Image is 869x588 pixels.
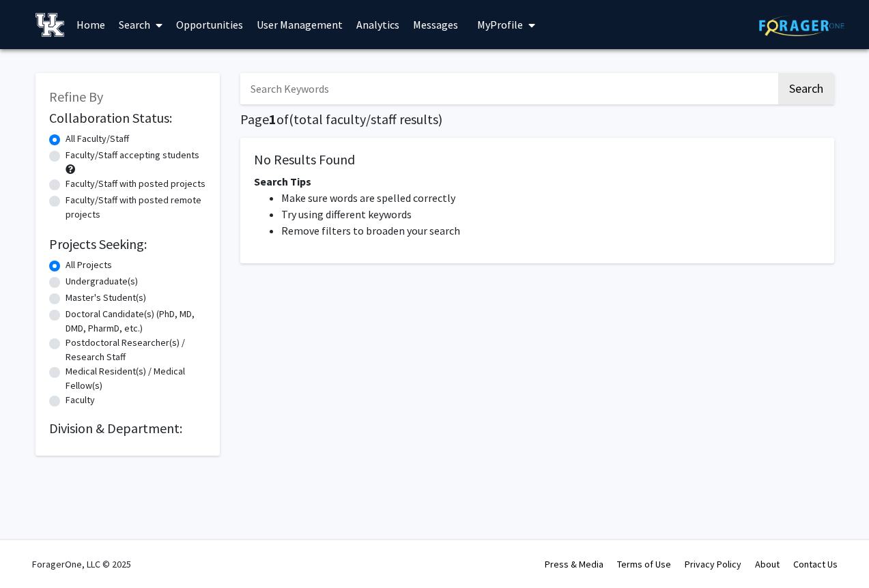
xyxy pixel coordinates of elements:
[240,277,834,308] nav: Page navigation
[66,132,129,146] label: All Faculty/Staff
[66,177,205,191] label: Faculty/Staff with posted projects
[254,151,821,168] h5: No Results Found
[169,1,250,48] a: Opportunities
[755,558,780,570] a: About
[49,420,206,437] h2: Division & Department:
[35,13,65,37] img: University of Kentucky Logo
[66,393,95,407] label: Faculty
[49,88,103,105] span: Refine By
[32,540,131,588] div: ForagerOne, LLC © 2025
[406,1,465,48] a: Messages
[112,1,169,48] a: Search
[269,111,276,128] span: 1
[66,291,146,305] label: Master's Student(s)
[70,1,112,48] a: Home
[66,148,199,162] label: Faculty/Staff accepting students
[350,1,406,48] a: Analytics
[759,15,844,36] img: ForagerOne Logo
[240,111,834,128] h1: Page of ( total faculty/staff results)
[281,206,821,222] li: Try using different keywords
[778,73,834,104] button: Search
[617,558,671,570] a: Terms of Use
[66,193,206,222] label: Faculty/Staff with posted remote projects
[66,258,112,272] label: All Projects
[66,274,138,289] label: Undergraduate(s)
[685,558,741,570] a: Privacy Policy
[240,73,776,104] input: Search Keywords
[49,236,206,252] h2: Projects Seeking:
[250,1,350,48] a: User Management
[254,175,311,188] span: Search Tips
[66,364,206,393] label: Medical Resident(s) / Medical Fellow(s)
[545,558,603,570] a: Press & Media
[793,558,838,570] a: Contact Us
[281,222,821,239] li: Remove filters to broaden your search
[477,18,523,31] span: My Profile
[49,110,206,126] h2: Collaboration Status:
[66,307,206,336] label: Doctoral Candidate(s) (PhD, MD, DMD, PharmD, etc.)
[66,336,206,364] label: Postdoctoral Researcher(s) / Research Staff
[281,190,821,206] li: Make sure words are spelled correctly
